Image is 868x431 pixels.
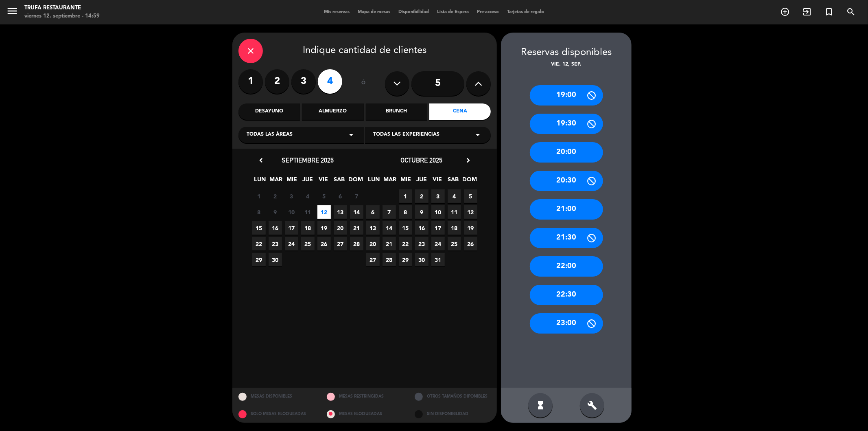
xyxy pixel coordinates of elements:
span: 26 [317,237,331,251]
i: hourglass_full [536,400,545,410]
div: Cena [429,103,491,120]
span: Tarjetas de regalo [503,10,548,14]
span: 20 [366,237,380,251]
i: arrow_drop_down [346,130,356,140]
span: 10 [285,205,298,219]
span: Disponibilidad [394,10,433,14]
span: 28 [383,253,396,266]
div: 21:00 [530,199,603,220]
div: MESAS BLOQUEADAS [321,405,409,423]
span: 29 [252,253,266,266]
span: 13 [334,205,347,219]
span: 16 [269,221,282,235]
i: search [846,7,856,17]
div: Almuerzo [302,103,363,120]
span: 4 [301,189,315,203]
span: 22 [399,237,412,251]
span: MIE [399,175,413,188]
label: 2 [265,69,289,94]
span: 22 [252,237,266,251]
span: Mis reservas [320,10,354,14]
span: MIE [285,175,299,188]
span: JUE [415,175,429,188]
span: 12 [317,205,331,219]
span: 10 [431,205,445,219]
span: 8 [399,205,412,219]
span: SAB [333,175,346,188]
span: 25 [301,237,315,251]
span: JUE [301,175,315,188]
span: 12 [464,205,477,219]
i: turned_in_not [824,7,834,17]
span: Pre-acceso [473,10,503,14]
div: SIN DISPONIBILIDAD [409,405,497,423]
div: MESAS RESTRINGIDAS [321,388,409,405]
span: DOM [463,175,476,188]
label: 1 [238,69,263,94]
span: 17 [285,221,298,235]
span: MAR [269,175,283,188]
span: 11 [448,205,461,219]
i: exit_to_app [802,7,812,17]
span: 26 [464,237,477,251]
div: Reservas disponibles [501,45,632,61]
label: 3 [291,69,316,94]
div: 21:30 [530,228,603,248]
i: menu [6,5,18,17]
div: 19:00 [530,85,603,106]
span: 24 [431,237,445,251]
span: 15 [252,221,266,235]
span: 9 [415,205,429,219]
div: 20:30 [530,171,603,191]
span: MAR [383,175,397,188]
div: Desayuno [238,103,300,120]
span: 3 [431,189,445,203]
label: 4 [318,69,342,94]
span: 18 [448,221,461,235]
span: 27 [366,253,380,266]
span: 7 [350,189,363,203]
span: 30 [415,253,429,266]
span: 1 [399,189,412,203]
span: Todas las experiencias [373,131,439,139]
span: 15 [399,221,412,235]
i: arrow_drop_down [473,130,483,140]
span: 16 [415,221,429,235]
span: 8 [252,205,266,219]
span: septiembre 2025 [282,156,334,164]
span: Lista de Espera [433,10,473,14]
span: 2 [269,189,282,203]
span: 28 [350,237,363,251]
span: VIE [317,175,330,188]
span: DOM [349,175,362,188]
span: 29 [399,253,412,266]
div: Trufa Restaurante [24,4,100,12]
span: Mapa de mesas [354,10,394,14]
div: ó [350,69,377,98]
span: 14 [350,205,363,219]
span: 21 [350,221,363,235]
span: 5 [464,189,477,203]
span: 21 [383,237,396,251]
span: 9 [269,205,282,219]
span: 6 [366,205,380,219]
span: 14 [383,221,396,235]
div: viernes 12. septiembre - 14:59 [24,12,100,20]
div: Brunch [366,103,427,120]
span: 24 [285,237,298,251]
span: 23 [415,237,429,251]
div: 22:30 [530,285,603,305]
i: close [246,46,256,56]
span: 17 [431,221,445,235]
span: 23 [269,237,282,251]
span: 31 [431,253,445,266]
div: vie. 12, sep. [501,61,632,69]
span: 13 [366,221,380,235]
span: 11 [301,205,315,219]
div: 20:00 [530,142,603,163]
i: chevron_right [464,156,472,165]
span: LUN [254,175,267,188]
span: 1 [252,189,266,203]
i: build [587,400,597,410]
span: 2 [415,189,429,203]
